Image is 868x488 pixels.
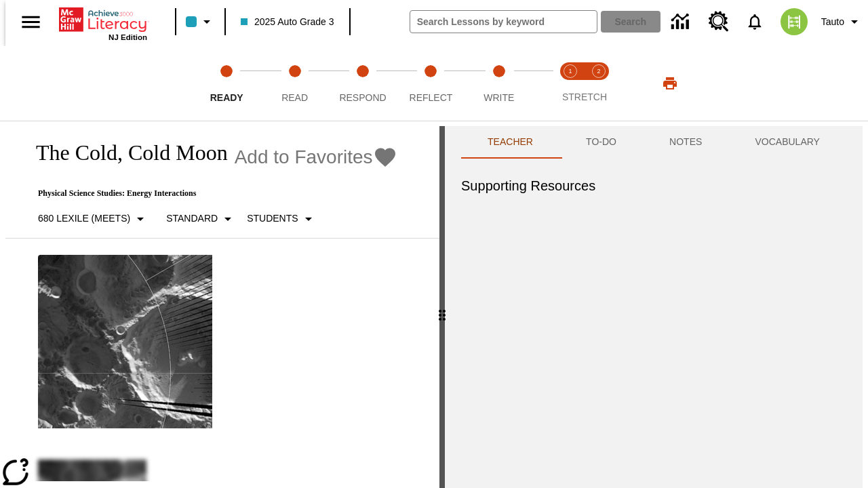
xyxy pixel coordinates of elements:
span: Read [281,92,308,103]
button: Select Lexile, 680 Lexile (Meets) [33,207,154,231]
button: Ready step 1 of 5 [187,46,266,121]
button: TO-DO [559,126,643,159]
input: search field [410,11,597,33]
span: STRETCH [562,91,607,102]
button: Stretch Respond step 2 of 2 [579,46,618,121]
button: Respond step 3 of 5 [323,46,402,121]
div: Home [59,5,147,41]
span: Write [484,92,514,103]
a: Data Center [663,3,701,41]
text: 1 [568,68,572,75]
button: Scaffolds, Standard [161,207,241,231]
button: Add to Favorites - The Cold, Cold Moon [235,145,397,169]
h1: The Cold, Cold Moon [22,140,228,165]
button: Teacher [461,126,559,159]
button: Stretch Read step 1 of 2 [551,46,590,121]
span: Ready [210,92,243,103]
button: Open side menu [11,2,51,42]
p: Students [247,211,298,226]
span: Tauto [821,15,844,29]
button: Reflect step 4 of 5 [391,46,470,121]
div: Instructional Panel Tabs [461,126,846,159]
h6: Supporting Resources [461,175,846,197]
button: Class color is light blue. Change class color [180,9,220,34]
button: NOTES [643,126,728,159]
p: 680 Lexile (Meets) [38,211,130,226]
button: Read step 2 of 5 [255,46,334,121]
div: Press Enter or Spacebar and then press right and left arrow keys to move the slider [439,126,445,488]
img: image [38,255,212,428]
button: Select Student [241,207,321,231]
span: Reflect [410,92,453,103]
p: Standard [166,211,218,226]
button: Select a new avatar [772,4,816,39]
button: VOCABULARY [728,126,846,159]
span: 2025 Auto Grade 3 [241,15,334,29]
span: Respond [339,92,386,103]
button: Print [648,71,692,96]
button: Profile/Settings [816,9,868,34]
a: Notifications [737,4,772,39]
span: NJ Edition [108,33,147,41]
text: 2 [597,68,600,75]
p: Physical Science Studies: Energy Interactions [22,188,397,199]
div: reading [5,126,439,481]
img: avatar image [781,8,808,35]
div: activity [445,126,863,488]
span: Add to Favorites [235,146,373,168]
a: Resource Center, Will open in new tab [701,3,737,40]
button: Write step 5 of 5 [460,46,538,121]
